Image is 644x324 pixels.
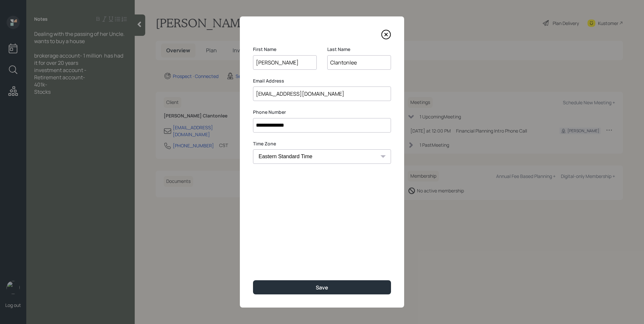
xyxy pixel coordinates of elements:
label: Time Zone [253,140,391,147]
button: Save [253,280,391,294]
label: Last Name [327,46,391,53]
label: Email Address [253,78,391,84]
label: Phone Number [253,109,391,115]
div: Save [316,284,328,291]
label: First Name [253,46,317,53]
